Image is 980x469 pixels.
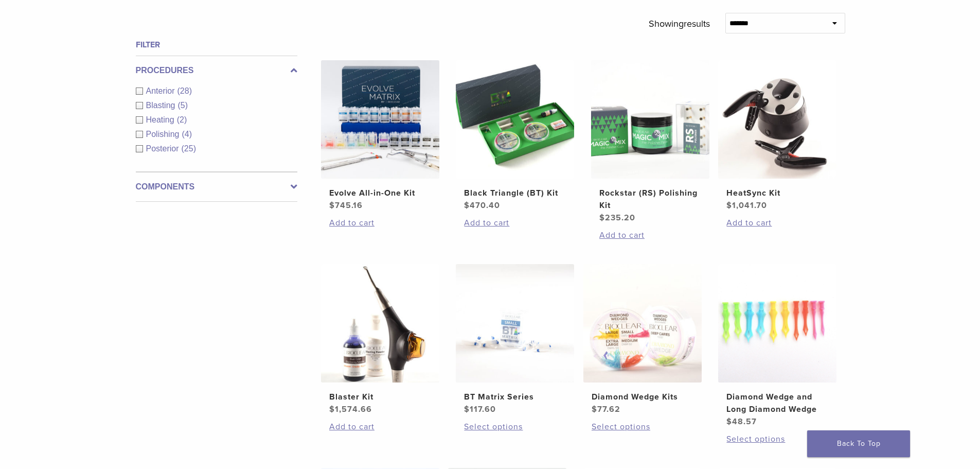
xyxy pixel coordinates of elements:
[329,187,431,199] h2: Evolve All-in-One Kit
[320,264,440,415] a: Blaster KitBlaster Kit $1,574.66
[718,264,838,428] a: Diamond Wedge and Long Diamond WedgeDiamond Wedge and Long Diamond Wedge $48.57
[464,391,566,403] h2: BT Matrix Series
[146,144,182,153] span: Posterior
[456,264,574,383] img: BT Matrix Series
[726,416,732,427] span: $
[329,421,431,433] a: Add to cart: “Blaster Kit”
[592,404,620,414] bdi: 77.62
[464,200,500,211] bdi: 470.40
[329,200,335,211] span: $
[718,60,838,212] a: HeatSync KitHeatSync Kit $1,041.70
[591,60,709,179] img: Rockstar (RS) Polishing Kit
[464,217,566,229] a: Add to cart: “Black Triangle (BT) Kit”
[329,404,372,414] bdi: 1,574.66
[599,187,701,212] h2: Rockstar (RS) Polishing Kit
[146,86,177,95] span: Anterior
[455,264,575,415] a: BT Matrix SeriesBT Matrix Series $117.60
[592,391,693,403] h2: Diamond Wedge Kits
[649,13,710,34] p: Showing results
[455,60,575,212] a: Black Triangle (BT) KitBlack Triangle (BT) Kit $470.40
[136,181,297,193] label: Components
[464,200,470,211] span: $
[136,39,297,51] h4: Filter
[726,416,757,427] bdi: 48.57
[146,115,177,124] span: Heating
[726,217,828,229] a: Add to cart: “HeatSync Kit”
[320,60,440,212] a: Evolve All-in-One KitEvolve All-in-One Kit $745.16
[146,101,178,110] span: Blasting
[726,391,828,415] h2: Diamond Wedge and Long Diamond Wedge
[718,60,836,179] img: HeatSync Kit
[321,264,439,383] img: Blaster Kit
[464,187,566,199] h2: Black Triangle (BT) Kit
[592,421,693,433] a: Select options for “Diamond Wedge Kits”
[136,64,297,77] label: Procedures
[329,404,335,414] span: $
[592,404,597,414] span: $
[182,144,196,153] span: (25)
[182,130,192,138] span: (4)
[599,213,605,223] span: $
[464,404,496,414] bdi: 117.60
[726,200,767,211] bdi: 1,041.70
[329,217,431,229] a: Add to cart: “Evolve All-in-One Kit”
[583,264,703,415] a: Diamond Wedge KitsDiamond Wedge Kits $77.62
[177,115,187,124] span: (2)
[177,101,188,110] span: (5)
[599,213,635,223] bdi: 235.20
[726,433,828,445] a: Select options for “Diamond Wedge and Long Diamond Wedge”
[583,264,702,383] img: Diamond Wedge Kits
[146,130,182,138] span: Polishing
[464,421,566,433] a: Select options for “BT Matrix Series”
[329,200,363,211] bdi: 745.16
[726,200,732,211] span: $
[807,430,910,457] a: Back To Top
[464,404,470,414] span: $
[718,264,836,383] img: Diamond Wedge and Long Diamond Wedge
[456,60,574,179] img: Black Triangle (BT) Kit
[591,60,710,224] a: Rockstar (RS) Polishing KitRockstar (RS) Polishing Kit $235.20
[177,86,192,95] span: (28)
[329,391,431,403] h2: Blaster Kit
[599,229,701,241] a: Add to cart: “Rockstar (RS) Polishing Kit”
[321,60,439,179] img: Evolve All-in-One Kit
[726,187,828,199] h2: HeatSync Kit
